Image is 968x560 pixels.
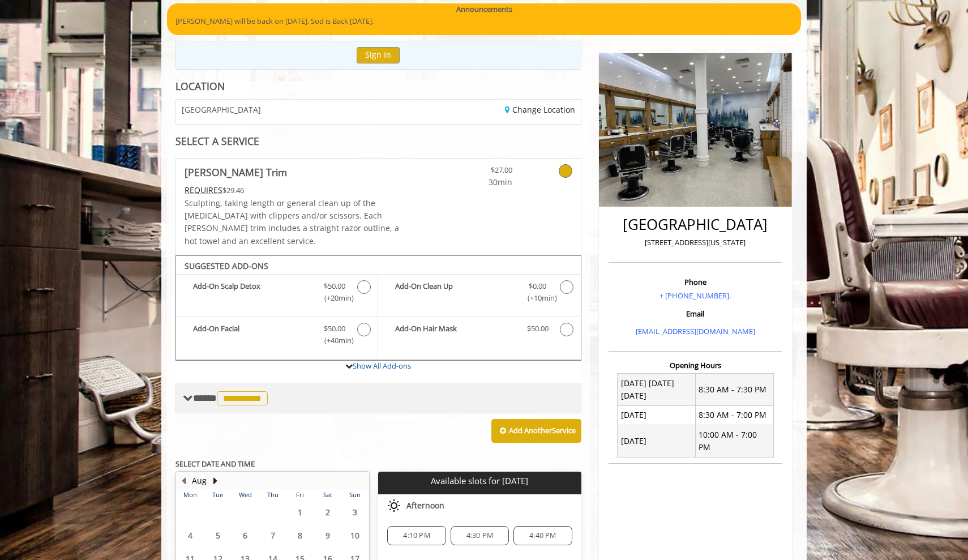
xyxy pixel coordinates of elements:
a: + [PHONE_NUMBER]. [659,290,731,301]
td: 8:30 AM - 7:30 PM [695,374,773,406]
div: $29.46 [185,184,412,196]
button: Aug [192,474,207,487]
div: SELECT A SERVICE [175,136,581,147]
span: $50.00 [324,280,345,292]
label: Add-On Scalp Detox [182,280,372,307]
span: $50.00 [324,323,345,335]
div: 4:10 PM [387,526,446,545]
h3: Phone [611,278,779,286]
span: This service needs some Advance to be paid before we block your appointment [185,185,222,195]
label: Add-On Facial [182,323,372,349]
h3: Email [611,310,779,318]
th: Fri [286,489,314,501]
span: $50.00 [527,323,549,335]
div: Beard Trim Add-onS [175,255,581,361]
p: [STREET_ADDRESS][US_STATE] [611,237,779,249]
button: Previous Month [179,474,188,487]
label: Add-On Clean Up [384,280,575,307]
span: $0.00 [529,280,546,292]
span: 30min [446,176,512,189]
a: [EMAIL_ADDRESS][DOMAIN_NAME] [636,326,755,336]
p: Sculpting, taking length or general clean up of the [MEDICAL_DATA] with clippers and/or scissors.... [185,197,412,248]
span: 4:10 PM [403,531,430,540]
span: Afternoon [406,501,444,510]
h3: Opening Hours [609,361,782,369]
span: [GEOGRAPHIC_DATA] [182,105,261,114]
b: LOCATION [175,79,225,93]
a: Change Location [505,104,575,115]
th: Thu [259,489,286,501]
b: Add-On Facial [193,323,312,347]
th: Wed [232,489,259,501]
button: Next Month [211,474,220,487]
th: Tue [204,489,231,501]
td: [DATE] [618,425,696,458]
span: 4:30 PM [466,531,493,540]
span: (+40min ) [318,335,352,347]
div: 4:30 PM [451,526,509,545]
span: (+20min ) [318,292,352,304]
td: [DATE] [DATE] [DATE] [618,374,696,406]
img: afternoon slots [387,499,401,512]
p: [PERSON_NAME] will be back on [DATE]. Sod is Back [DATE]. [175,15,793,27]
b: Add Another Service [509,425,576,435]
b: SUGGESTED ADD-ONS [185,260,268,271]
a: $27.00 [446,159,512,189]
b: Add-On Scalp Detox [193,280,312,304]
button: Sign In [357,47,400,63]
label: Add-On Hair Mask [384,323,575,339]
th: Sun [341,489,369,501]
span: (+10min ) [521,292,554,304]
b: Add-On Clean Up [395,280,515,304]
b: Announcements [456,3,512,15]
p: Available slots for [DATE] [383,476,576,486]
th: Mon [177,489,204,501]
td: 8:30 AM - 7:00 PM [695,405,773,425]
b: Add-On Hair Mask [395,323,515,336]
td: 10:00 AM - 7:00 PM [695,425,773,458]
button: Add AnotherService [491,419,581,443]
div: 4:40 PM [513,526,572,545]
a: Show All Add-ons [353,361,411,371]
b: [PERSON_NAME] Trim [185,164,287,180]
th: Sat [314,489,341,501]
h2: [GEOGRAPHIC_DATA] [611,216,779,233]
b: SELECT DATE AND TIME [175,459,255,469]
span: 4:40 PM [529,531,556,540]
td: [DATE] [618,405,696,425]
